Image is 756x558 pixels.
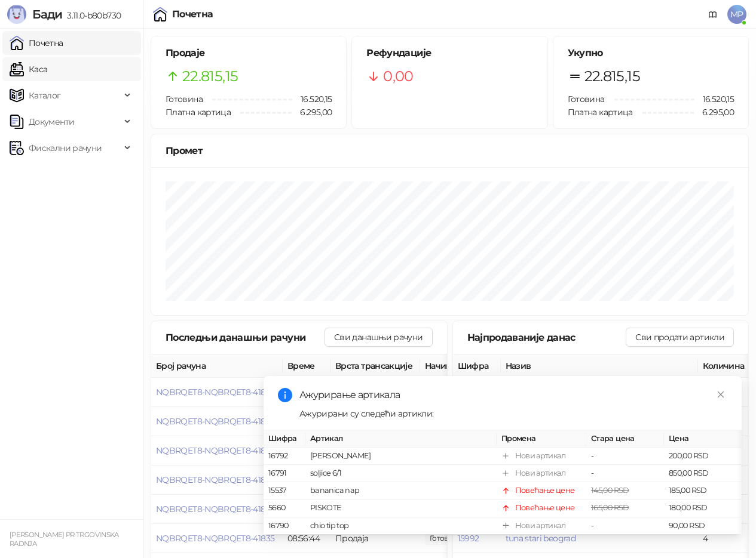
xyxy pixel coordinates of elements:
div: Нови артикал [515,450,565,462]
div: Нови артикал [515,468,565,480]
th: Назив [501,354,698,378]
button: NQBRQET8-NQBRQET8-41836 [156,504,275,514]
span: Каталог [29,84,61,107]
span: 145,00 RSD [591,486,629,495]
span: 3.11.0-b80b730 [62,10,121,21]
div: Нови артикал [515,520,565,532]
td: 185,00 RSD [664,483,742,500]
th: Цена [664,430,742,448]
button: Сви продати артикли [626,328,734,347]
a: Каса [10,57,47,81]
span: 22.815,15 [584,65,640,88]
div: Најпродаваније данас [467,330,626,345]
span: Платна картица [568,107,633,118]
button: NQBRQET8-NQBRQET8-41835 [156,533,274,544]
span: 16.520,15 [694,93,734,106]
th: Време [283,354,330,378]
span: 22.815,15 [182,65,238,88]
div: Почетна [172,10,213,19]
td: 15537 [264,483,305,500]
th: Промена [497,430,586,448]
td: 16791 [264,465,305,483]
a: Документација [703,5,723,24]
td: PISKOTE [305,500,497,517]
th: Број рачуна [151,354,283,378]
span: Бади [32,7,62,21]
th: Врста трансакције [330,354,420,378]
td: - [586,517,664,535]
div: Ажурирање артикала [299,388,727,402]
button: NQBRQET8-NQBRQET8-41840 [156,387,276,397]
th: Артикал [305,430,497,448]
span: 165,00 RSD [591,504,629,513]
button: NQBRQET8-NQBRQET8-41837 [156,474,274,485]
span: Документи [29,110,74,134]
span: 16.520,15 [292,93,332,106]
td: - [586,448,664,465]
span: 6.295,00 [694,106,734,119]
td: 90,00 RSD [664,517,742,535]
span: MP [727,5,746,24]
span: Готовина [166,94,203,104]
span: 0,00 [383,65,413,88]
span: close [717,390,725,399]
th: Стара цена [586,430,664,448]
span: Готовина [568,94,605,104]
td: 16792 [264,448,305,465]
button: Сви данашњи рачуни [325,328,432,347]
th: Шифра [453,354,501,378]
h5: Рефундације [366,46,532,60]
td: - [586,465,664,483]
th: Шифра [264,430,305,448]
td: [PERSON_NAME] [305,448,497,465]
small: [PERSON_NAME] PR TRGOVINSKA RADNJA [10,531,119,548]
th: Начини плаћања [420,354,540,378]
div: Повећање цене [515,502,575,514]
div: Повећање цене [515,485,575,497]
td: bananica nap [305,483,497,500]
th: Количина [698,354,752,378]
td: soljice 6/1 [305,465,497,483]
span: Платна картица [166,107,231,118]
span: 6.295,00 [292,106,332,119]
td: chio tip top [305,517,497,535]
td: 180,00 RSD [664,500,742,517]
h5: Укупно [568,46,734,60]
button: NQBRQET8-NQBRQET8-41838 [156,445,275,456]
a: Close [714,388,727,401]
td: 850,00 RSD [664,465,742,483]
td: 200,00 RSD [664,448,742,465]
button: NQBRQET8-NQBRQET8-41839 [156,416,275,427]
div: Ажурирани су следећи артикли: [299,407,727,420]
div: Промет [166,143,734,158]
img: Logo [7,5,26,24]
a: Почетна [10,31,63,55]
div: Последњи данашњи рачуни [166,330,325,345]
span: Фискални рачуни [29,136,102,160]
span: info-circle [278,388,292,402]
h5: Продаје [166,46,332,60]
td: 16790 [264,517,305,535]
td: 5660 [264,500,305,517]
